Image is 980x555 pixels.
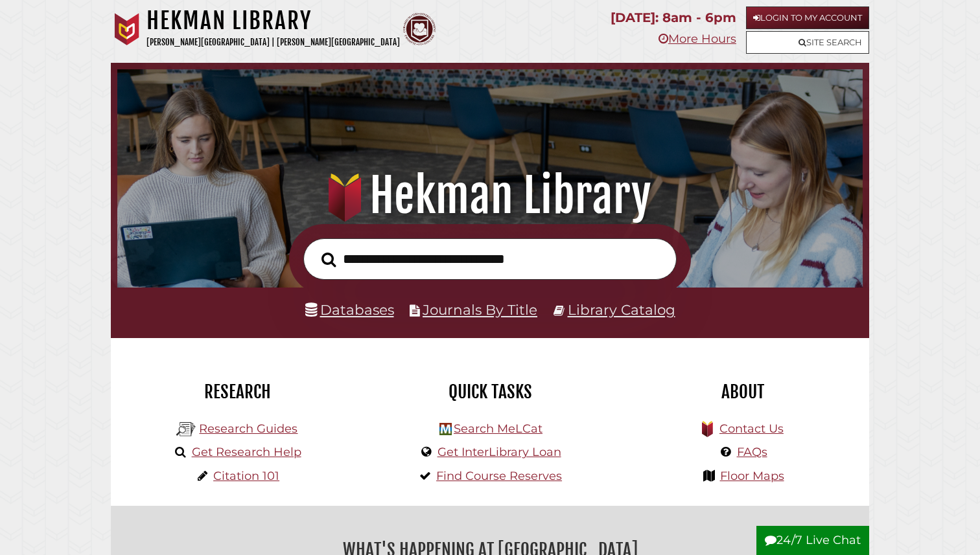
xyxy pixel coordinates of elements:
a: Citation 101 [213,469,279,483]
h2: About [626,381,859,403]
h2: Quick Tasks [373,381,607,403]
a: Journals By Title [423,301,537,318]
a: FAQs [737,445,767,459]
p: [DATE]: 8am - 6pm [611,6,736,29]
img: Hekman Library Logo [439,423,452,435]
i: Search [321,251,336,267]
a: Floor Maps [720,469,784,483]
a: Contact Us [719,422,784,436]
a: More Hours [659,32,736,46]
a: Login to My Account [746,6,869,29]
button: Search [315,249,342,271]
a: Databases [305,301,394,318]
a: Get Research Help [192,445,301,459]
img: Hekman Library Logo [176,420,196,439]
a: Get InterLibrary Loan [437,445,561,459]
img: Calvin Theological Seminary [403,13,436,45]
a: Library Catalog [568,301,675,318]
img: Calvin University [111,13,143,45]
a: Research Guides [199,422,297,436]
h2: Research [121,381,354,403]
a: Find Course Reserves [436,469,562,483]
h1: Hekman Library [146,6,400,35]
h1: Hekman Library [132,167,848,224]
p: [PERSON_NAME][GEOGRAPHIC_DATA] | [PERSON_NAME][GEOGRAPHIC_DATA] [146,35,400,50]
a: Site Search [746,31,869,54]
a: Search MeLCat [454,422,542,436]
